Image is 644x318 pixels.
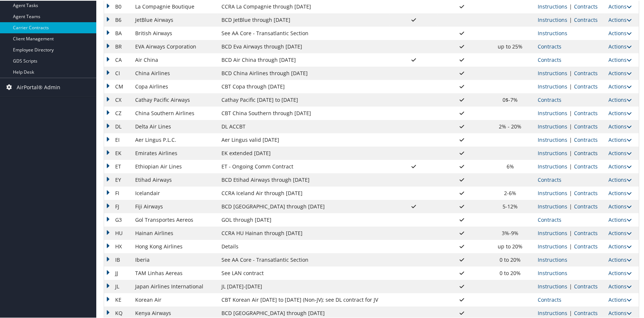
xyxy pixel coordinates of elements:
td: FJ [104,199,131,212]
td: Air China [131,53,218,66]
a: View Ticketing Instructions [538,69,567,76]
span: | [567,16,574,23]
td: EK extended [DATE] [218,146,390,159]
td: See AA Core - Transatlantic Section [218,26,390,39]
span: | [567,229,574,236]
td: HU [104,226,131,239]
a: View Contracts [538,295,561,302]
span: | [567,69,574,76]
td: B6 [104,13,131,26]
td: BR [104,39,131,53]
td: CBT China Southern through [DATE] [218,106,390,119]
td: 5-12% [487,199,534,212]
td: EK [104,146,131,159]
td: up to 20% [487,239,534,252]
span: | [567,309,574,316]
td: China Airlines [131,66,218,79]
a: Actions [608,162,632,169]
a: View Ticketing Instructions [538,269,567,276]
span: | [567,149,574,156]
a: Actions [608,229,632,236]
td: BCD China Airlines through [DATE] [218,66,390,79]
a: Actions [608,269,632,276]
td: CCRA HU Hainan through [DATE] [218,226,390,239]
a: Actions [608,135,632,143]
a: View Ticketing Instructions [538,109,567,116]
td: BCD Etihad Airways through [DATE] [218,173,390,186]
td: Iberia [131,252,218,266]
span: | [567,189,574,196]
td: ET - Ongoing Comm Contract [218,159,390,173]
span: | [567,242,574,249]
td: British Airways [131,26,218,39]
td: EI [104,133,131,146]
td: 2% - 20% [487,119,534,133]
td: TAM Linhas Aereas [131,266,218,279]
a: Actions [608,282,632,289]
span: | [567,82,574,89]
a: View Contracts [538,42,561,49]
td: 6% [487,159,534,173]
td: Korean Air [131,292,218,306]
a: Actions [608,16,632,23]
a: Actions [608,202,632,209]
td: Delta Air Lines [131,119,218,133]
td: See AA Core - Transatlantic Section [218,252,390,266]
td: BCD [GEOGRAPHIC_DATA] through [DATE] [218,199,390,212]
td: EVA Airways Corporation [131,39,218,53]
a: View Ticketing Instructions [538,255,567,262]
td: ET [104,159,131,173]
a: View Ticketing Instructions [538,309,567,316]
a: View Contracts [538,215,561,222]
td: G3 [104,212,131,226]
a: View Contracts [574,229,598,236]
a: View Contracts [574,122,598,129]
td: Japan Airlines International [131,279,218,292]
a: Actions [608,309,632,316]
td: BCD Air China through [DATE] [218,53,390,66]
td: BA [104,26,131,39]
a: Actions [608,82,632,89]
a: View Contracts [538,175,561,183]
td: Icelandair [131,186,218,199]
td: Aer Lingus P.L.C. [131,133,218,146]
td: EY [104,173,131,186]
a: Actions [608,215,632,222]
td: JL [104,279,131,292]
a: Actions [608,242,632,249]
td: CBT Copa through [DATE] [218,79,390,93]
td: Cathay Pacific [DATE] to [DATE] [218,93,390,106]
td: 3%-9% [487,226,534,239]
a: View Ticketing Instructions [538,135,567,143]
a: View Ticketing Instructions [538,29,567,36]
a: Actions [608,56,632,63]
td: Etihad Airways [131,173,218,186]
td: IB [104,252,131,266]
a: View Contracts [574,135,598,143]
span: | [567,162,574,169]
span: | [567,109,574,116]
td: GOL through [DATE] [218,212,390,226]
a: Actions [608,109,632,116]
a: Actions [608,149,632,156]
td: Hong Kong Airlines [131,239,218,252]
td: CA [104,53,131,66]
a: View Ticketing Instructions [538,162,567,169]
td: DL ACCBT [218,119,390,133]
a: View Contracts [574,2,598,9]
a: View Ticketing Instructions [538,202,567,209]
td: Fiji Airways [131,199,218,212]
a: View Ticketing Instructions [538,189,567,196]
td: Hainan Airlines [131,226,218,239]
a: View Ticketing Instructions [538,229,567,236]
a: Actions [608,295,632,302]
a: View Ticketing Instructions [538,16,567,23]
a: View Contracts [574,282,598,289]
td: 0$-7% [487,93,534,106]
td: JetBlue Airways [131,13,218,26]
td: CZ [104,106,131,119]
a: Actions [608,29,632,36]
a: View Contracts [574,109,598,116]
a: View Contracts [574,16,598,23]
span: | [567,2,574,9]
